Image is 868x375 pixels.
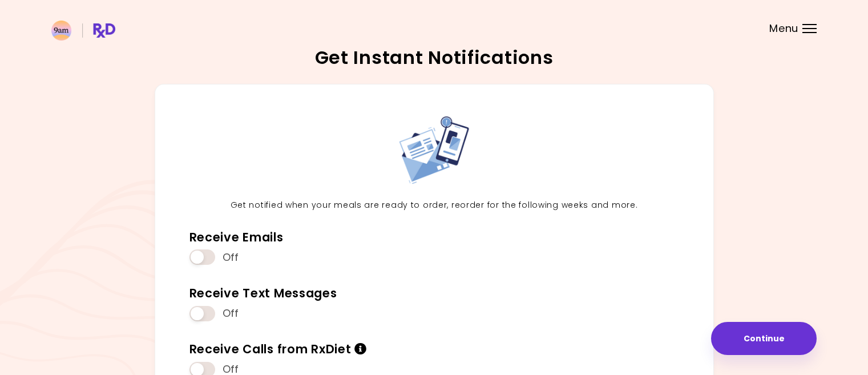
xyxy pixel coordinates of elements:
[51,21,115,41] img: RxDiet
[354,343,367,355] i: Info
[51,49,817,67] h2: Get Instant Notifications
[181,199,688,212] p: Get notified when your meals are ready to order, reorder for the following weeks and more.
[189,285,337,301] div: Receive Text Messages
[769,23,798,34] span: Menu
[189,341,367,357] div: Receive Calls from RxDiet
[189,229,284,245] div: Receive Emails
[711,322,817,355] button: Continue
[223,307,239,320] span: Off
[223,251,239,264] span: Off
